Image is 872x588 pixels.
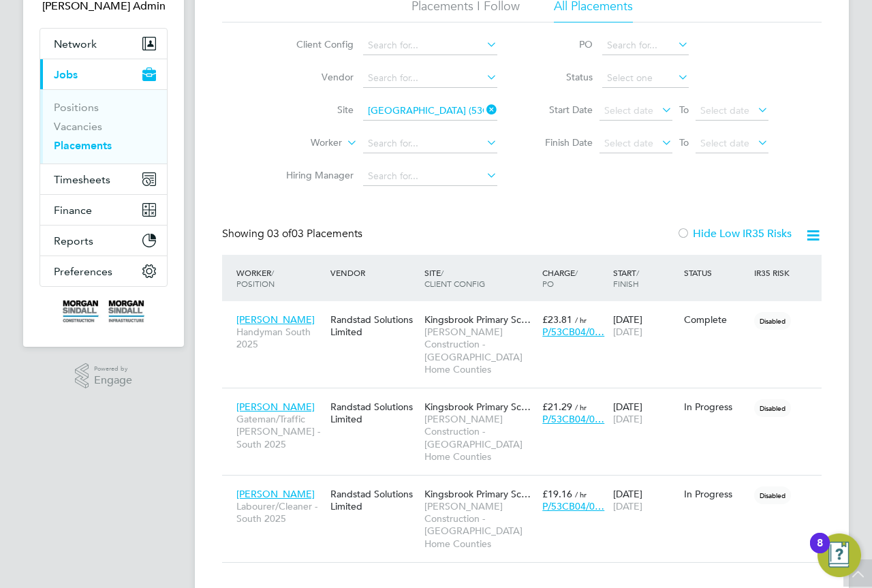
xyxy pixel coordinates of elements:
[54,173,110,186] span: Timesheets
[40,226,167,256] button: Reports
[613,326,642,338] span: [DATE]
[54,204,92,217] span: Finance
[233,260,327,296] div: Worker
[94,363,132,375] span: Powered by
[602,36,689,55] input: Search for...
[275,104,354,116] label: Site
[327,394,421,432] div: Randstad Solutions Limited
[684,401,748,413] div: In Progress
[363,134,497,153] input: Search for...
[275,38,354,50] label: Client Config
[40,195,167,225] button: Finance
[754,486,791,504] span: Disabled
[754,312,791,330] span: Disabled
[424,267,485,289] span: / Client Config
[424,326,535,375] span: [PERSON_NAME] Construction - [GEOGRAPHIC_DATA] Home Counties
[54,37,97,50] span: Network
[575,315,587,325] span: / hr
[575,402,587,412] span: / hr
[542,313,572,326] span: £23.81
[575,489,587,499] span: / hr
[54,101,99,114] a: Positions
[63,300,144,322] img: morgansindall-logo-retina.png
[264,136,342,150] label: Worker
[421,260,539,296] div: Site
[542,326,604,338] span: P/53CB04/0…
[327,307,421,345] div: Randstad Solutions Limited
[531,71,593,83] label: Status
[236,326,324,350] span: Handyman South 2025
[424,488,531,500] span: Kingsbrook Primary Sc…
[531,104,593,116] label: Start Date
[40,29,167,59] button: Network
[531,136,593,149] label: Finish Date
[40,59,167,89] button: Jobs
[363,102,497,121] input: Search for...
[327,260,421,285] div: Vendor
[613,500,642,512] span: [DATE]
[751,260,798,285] div: IR35 Risk
[363,69,497,88] input: Search for...
[54,234,93,247] span: Reports
[602,69,689,88] input: Select one
[700,104,749,117] span: Select date
[363,167,497,186] input: Search for...
[817,533,861,577] button: Open Resource Center, 8 new notifications
[700,137,749,149] span: Select date
[610,307,681,345] div: [DATE]
[424,313,531,326] span: Kingsbrook Primary Sc…
[233,480,822,492] a: [PERSON_NAME]Labourer/Cleaner - South 2025Randstad Solutions LimitedKingsbrook Primary Sc…[PERSON...
[40,300,168,322] a: Go to home page
[604,137,653,149] span: Select date
[236,413,324,450] span: Gateman/Traffic [PERSON_NAME] - South 2025
[233,306,822,318] a: [PERSON_NAME]Handyman South 2025Randstad Solutions LimitedKingsbrook Primary Sc…[PERSON_NAME] Con...
[267,227,292,241] span: 03 of
[604,104,653,117] span: Select date
[675,101,693,119] span: To
[236,401,315,413] span: [PERSON_NAME]
[233,393,822,405] a: [PERSON_NAME]Gateman/Traffic [PERSON_NAME] - South 2025Randstad Solutions LimitedKingsbrook Prima...
[681,260,751,285] div: Status
[610,394,681,432] div: [DATE]
[424,500,535,550] span: [PERSON_NAME] Construction - [GEOGRAPHIC_DATA] Home Counties
[613,413,642,425] span: [DATE]
[542,488,572,500] span: £19.16
[267,227,362,241] span: 03 Placements
[424,413,535,463] span: [PERSON_NAME] Construction - [GEOGRAPHIC_DATA] Home Counties
[817,543,823,561] div: 8
[40,89,167,164] div: Jobs
[275,71,354,83] label: Vendor
[54,120,102,133] a: Vacancies
[236,267,275,289] span: / Position
[684,488,748,500] div: In Progress
[539,260,610,296] div: Charge
[542,413,604,425] span: P/53CB04/0…
[363,36,497,55] input: Search for...
[610,481,681,519] div: [DATE]
[236,500,324,525] span: Labourer/Cleaner - South 2025
[236,488,315,500] span: [PERSON_NAME]
[754,399,791,417] span: Disabled
[222,227,365,241] div: Showing
[610,260,681,296] div: Start
[542,401,572,413] span: £21.29
[684,313,748,326] div: Complete
[275,169,354,181] label: Hiring Manager
[613,267,639,289] span: / Finish
[424,401,531,413] span: Kingsbrook Primary Sc…
[75,363,133,389] a: Powered byEngage
[676,227,792,241] label: Hide Low IR35 Risks
[542,267,578,289] span: / PO
[236,313,315,326] span: [PERSON_NAME]
[54,265,112,278] span: Preferences
[531,38,593,50] label: PO
[542,500,604,512] span: P/53CB04/0…
[54,139,112,152] a: Placements
[94,375,132,386] span: Engage
[40,256,167,286] button: Preferences
[327,481,421,519] div: Randstad Solutions Limited
[675,134,693,151] span: To
[54,68,78,81] span: Jobs
[40,164,167,194] button: Timesheets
